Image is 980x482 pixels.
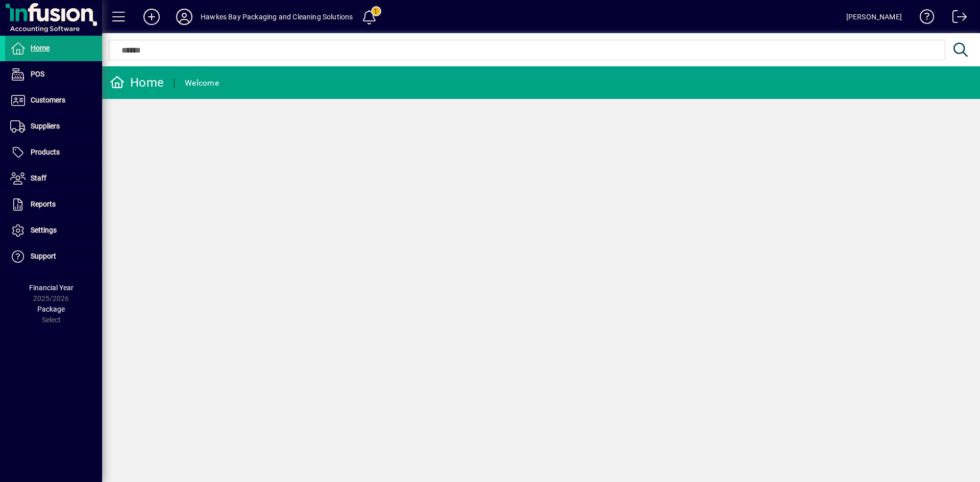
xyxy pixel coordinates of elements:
a: Logout [945,2,967,35]
button: Add [135,8,168,26]
a: Support [5,244,102,269]
div: Welcome [185,75,219,91]
span: Reports [31,200,56,208]
span: Products [31,148,60,156]
div: [PERSON_NAME] [846,9,902,25]
a: Settings [5,218,102,243]
a: POS [5,62,102,87]
a: Knowledge Base [912,2,935,35]
a: Products [5,140,102,165]
span: Support [31,252,56,260]
span: Staff [31,174,46,182]
span: Customers [31,96,65,104]
div: Hawkes Bay Packaging and Cleaning Solutions [201,9,353,25]
button: Profile [168,8,201,26]
div: Home [110,74,164,91]
span: POS [31,70,44,78]
span: Home [31,44,50,52]
a: Reports [5,192,102,217]
span: Financial Year [29,284,73,292]
a: Customers [5,88,102,113]
a: Suppliers [5,114,102,139]
span: Suppliers [31,122,60,130]
a: Staff [5,166,102,191]
span: Package [37,305,65,313]
span: Settings [31,226,57,234]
